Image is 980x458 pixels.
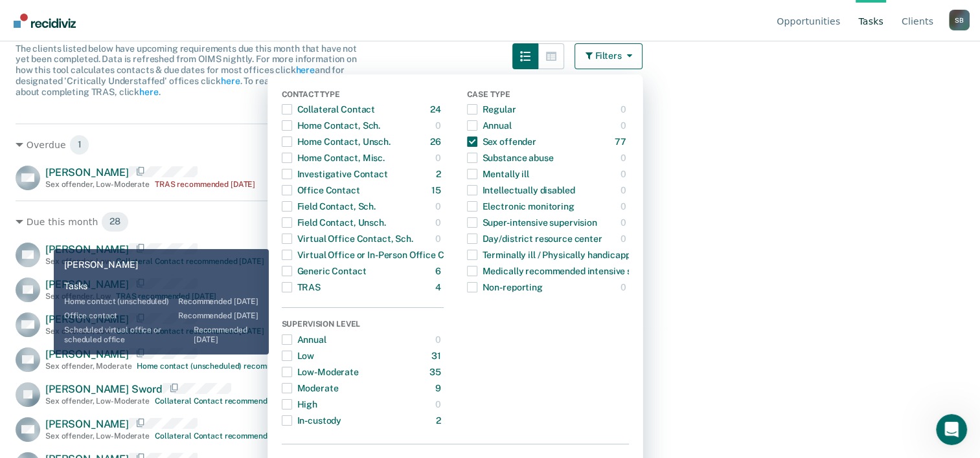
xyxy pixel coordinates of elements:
[467,245,641,265] div: Terminally ill / Physically handicapped
[16,135,643,155] div: Overdue 1
[467,164,529,184] div: Mentally ill
[467,131,536,152] div: Sex offender
[436,164,444,184] div: 2
[282,320,444,331] div: Supervision Level
[45,257,111,266] div: Sex offender , Low
[282,147,385,168] div: Home Contact, Misc.
[431,180,444,201] div: 15
[436,410,444,431] div: 2
[621,164,629,184] div: 0
[621,99,629,120] div: 0
[45,166,129,179] span: [PERSON_NAME]
[435,115,444,136] div: 0
[435,378,444,398] div: 9
[467,261,675,281] div: Medically recommended intensive supervision
[936,414,967,445] iframe: Intercom live chat
[435,394,444,415] div: 0
[467,228,602,249] div: Day/district resource center
[282,329,326,350] div: Annual
[45,292,111,301] div: Sex offender , Low
[435,196,444,217] div: 0
[16,212,643,232] div: Due this month 28
[116,257,264,266] div: Collateral Contact recommended [DATE]
[282,394,317,415] div: High
[45,327,111,336] div: Sex offender , Low
[435,228,444,249] div: 0
[430,131,444,152] div: 26
[45,397,150,406] div: Sex offender , Low-Moderate
[45,383,163,395] span: [PERSON_NAME] Sword
[116,327,264,336] div: Collateral Contact recommended [DATE]
[221,76,240,86] a: here
[467,115,512,136] div: Annual
[282,362,359,382] div: Low-Moderate
[101,212,129,232] span: 28
[282,180,360,201] div: Office Contact
[467,277,543,298] div: Non-reporting
[45,348,129,360] span: [PERSON_NAME]
[282,164,388,184] div: Investigative Contact
[45,243,129,256] span: [PERSON_NAME]
[615,131,629,152] div: 77
[949,10,970,30] button: Profile dropdown button
[282,345,315,366] div: Low
[429,362,444,382] div: 35
[467,90,629,102] div: Case Type
[282,90,444,102] div: Contact Type
[949,10,970,30] div: S B
[621,147,629,168] div: 0
[282,99,375,120] div: Collateral Contact
[467,147,554,168] div: Substance abuse
[282,277,321,298] div: TRAS
[16,43,357,97] span: The clients listed below have upcoming requirements due this month that have not yet been complet...
[430,99,444,120] div: 24
[621,196,629,217] div: 0
[45,278,129,290] span: [PERSON_NAME]
[155,180,255,189] div: TRAS recommended [DATE]
[431,345,444,366] div: 31
[139,87,158,97] a: here
[155,397,303,406] div: Collateral Contact recommended [DATE]
[282,131,391,152] div: Home Contact, Unsch.
[467,180,575,201] div: Intellectually disabled
[116,292,216,301] div: TRAS recommended [DATE]
[621,228,629,249] div: 0
[621,115,629,136] div: 0
[45,418,129,430] span: [PERSON_NAME]
[155,431,303,441] div: Collateral Contact recommended [DATE]
[282,196,376,217] div: Field Contact, Sch.
[14,14,76,28] img: Recidiviz
[575,43,643,69] button: Filters
[282,410,342,431] div: In-custody
[621,277,629,298] div: 0
[282,245,472,265] div: Virtual Office or In-Person Office Contact
[45,362,131,371] div: Sex offender , Moderate
[435,261,444,281] div: 6
[467,212,597,233] div: Super-intensive supervision
[69,135,90,155] span: 1
[282,228,413,249] div: Virtual Office Contact, Sch.
[45,180,150,189] div: Sex offender , Low-Moderate
[45,431,150,441] div: Sex offender , Low-Moderate
[621,212,629,233] div: 0
[282,261,367,281] div: Generic Contact
[467,196,575,217] div: Electronic monitoring
[282,212,386,233] div: Field Contact, Unsch.
[137,362,322,371] div: Home contact (unscheduled) recommended [DATE]
[435,147,444,168] div: 0
[435,212,444,233] div: 0
[467,99,516,120] div: Regular
[435,277,444,298] div: 4
[435,329,444,350] div: 0
[282,115,380,136] div: Home Contact, Sch.
[282,378,339,398] div: Moderate
[295,65,314,75] a: here
[621,180,629,201] div: 0
[45,313,129,325] span: [PERSON_NAME]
